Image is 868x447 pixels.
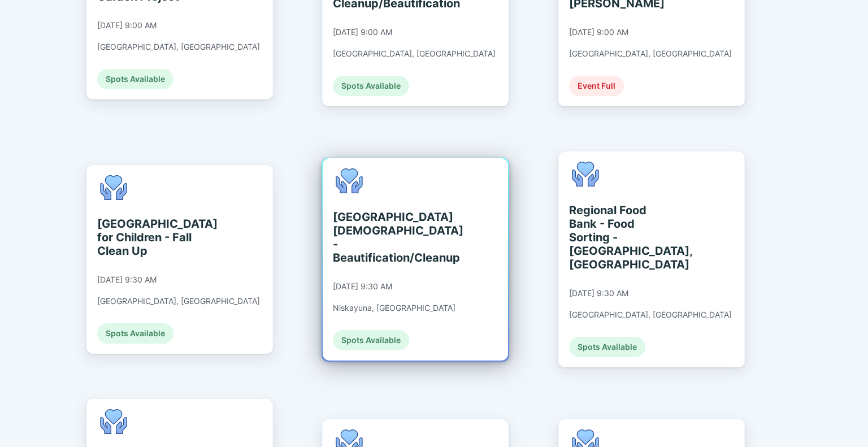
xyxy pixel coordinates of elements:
div: [DATE] 9:00 AM [333,27,392,37]
div: [DATE] 9:30 AM [97,275,157,285]
div: [GEOGRAPHIC_DATA], [GEOGRAPHIC_DATA] [333,49,496,59]
div: [GEOGRAPHIC_DATA], [GEOGRAPHIC_DATA] [97,42,260,52]
div: Niskayuna, [GEOGRAPHIC_DATA] [333,303,455,313]
div: Spots Available [333,76,409,96]
div: [DATE] 9:00 AM [569,27,628,37]
div: Spots Available [333,330,409,350]
div: Regional Food Bank - Food Sorting - [GEOGRAPHIC_DATA], [GEOGRAPHIC_DATA] [569,203,672,271]
div: Event Full [569,76,624,96]
div: [DATE] 9:30 AM [569,288,628,298]
div: [GEOGRAPHIC_DATA] for Children - Fall Clean Up [97,217,201,258]
div: [GEOGRAPHIC_DATA], [GEOGRAPHIC_DATA] [569,49,732,59]
div: [DATE] 9:30 AM [333,281,392,292]
div: [GEOGRAPHIC_DATA][DEMOGRAPHIC_DATA] - Beautification/Cleanup [333,210,436,264]
div: Spots Available [97,69,173,89]
div: Spots Available [97,323,173,344]
div: [GEOGRAPHIC_DATA], [GEOGRAPHIC_DATA] [569,310,732,320]
div: [DATE] 9:00 AM [97,20,157,31]
div: Spots Available [569,337,645,357]
div: [GEOGRAPHIC_DATA], [GEOGRAPHIC_DATA] [97,296,260,306]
